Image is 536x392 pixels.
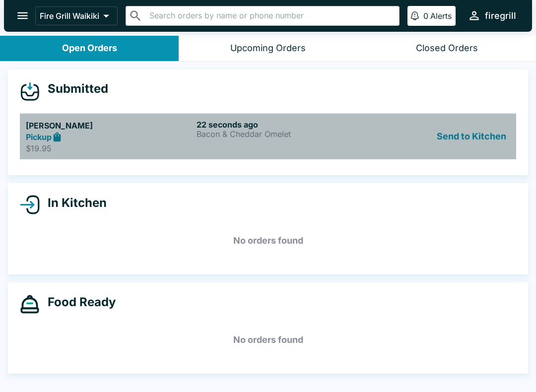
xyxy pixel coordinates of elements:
strong: Pickup [26,132,52,142]
div: firegrill [485,10,516,22]
p: Alerts [430,11,452,21]
h4: In Kitchen [40,196,107,210]
a: [PERSON_NAME]Pickup$19.9522 seconds agoBacon & Cheddar OmeletSend to Kitchen [20,113,516,160]
input: Search orders by name or phone number [146,9,395,23]
div: Open Orders [62,43,117,54]
button: Fire Grill Waikiki [35,6,118,25]
h5: No orders found [20,223,516,259]
h5: No orders found [20,322,516,358]
h4: Food Ready [40,295,116,310]
button: firegrill [464,5,520,26]
h4: Submitted [40,81,108,96]
button: Send to Kitchen [433,120,510,154]
h5: [PERSON_NAME] [26,120,193,131]
div: Upcoming Orders [230,43,306,54]
p: 0 [423,11,428,21]
p: $19.95 [26,143,193,153]
p: Bacon & Cheddar Omelet [197,130,363,138]
p: Fire Grill Waikiki [40,11,99,21]
button: open drawer [10,3,35,28]
h6: 22 seconds ago [197,120,363,130]
div: Closed Orders [416,43,478,54]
